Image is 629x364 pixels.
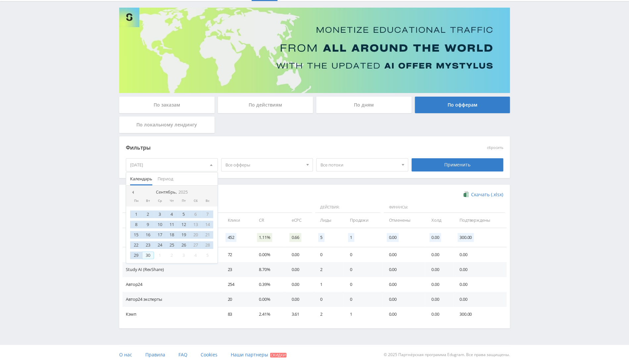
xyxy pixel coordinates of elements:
[285,247,313,262] td: 0.00
[154,210,166,218] div: 3
[202,241,214,249] div: 28
[387,233,398,242] span: 0.00
[221,247,252,262] td: 72
[154,221,166,228] div: 10
[122,292,221,307] td: Автор24 эксперты
[314,277,343,292] td: 1
[231,351,268,358] span: Наши партнеры
[343,292,382,307] td: 0
[158,172,173,185] span: Период
[218,97,313,113] div: По действиям
[178,251,190,259] div: 3
[429,233,441,242] span: 0.00
[343,213,382,228] td: Продажи
[201,351,218,358] span: Cookies
[415,97,510,113] div: По офферам
[122,307,221,322] td: Кэмп
[463,191,503,198] a: Скачать (.xlsx)
[122,228,221,247] td: Итого:
[425,307,453,322] td: 0.00
[471,192,503,197] span: Скачать (.xlsx)
[119,116,215,133] div: По локальному лендингу
[142,221,154,228] div: 9
[343,307,382,322] td: 1
[190,251,202,259] div: 4
[178,351,187,358] span: FAQ
[425,262,453,277] td: 0.00
[221,292,252,307] td: 20
[453,292,507,307] td: 0.00
[252,247,285,262] td: 0.00%
[202,199,214,203] div: Вс
[122,202,312,213] span: Данные:
[130,251,142,259] div: 29
[314,247,343,262] td: 0
[453,247,507,262] td: 0.00
[119,351,132,358] span: О нас
[285,307,313,322] td: 3.61
[142,241,154,249] div: 23
[453,307,507,322] td: 300.00
[166,221,178,228] div: 11
[348,233,354,242] span: 1
[314,213,343,228] td: Лиды
[453,213,507,228] td: Подтверждены
[343,262,382,277] td: 0
[270,353,286,357] span: Скидки
[142,199,154,203] div: Вт
[382,307,424,322] td: 0.00
[285,213,313,228] td: eCPC
[252,277,285,292] td: 0.39%
[425,292,453,307] td: 0.00
[382,213,424,228] td: Отменены
[314,292,343,307] td: 0
[225,233,236,242] span: 452
[285,277,313,292] td: 0.00
[154,231,166,239] div: 17
[178,221,190,228] div: 12
[411,158,504,171] div: Применить
[225,159,303,171] span: Все офферы
[425,277,453,292] td: 0.00
[315,202,381,213] span: Действия:
[221,307,252,322] td: 83
[190,199,202,203] div: Сб
[202,231,214,239] div: 21
[122,262,221,277] td: Study AI (RevShare)
[178,210,190,218] div: 5
[384,202,505,213] span: Финансы:
[178,199,190,203] div: Пт
[166,199,178,203] div: Чт
[154,241,166,249] div: 24
[166,210,178,218] div: 4
[252,213,285,228] td: CR
[458,233,474,242] span: 300.00
[142,231,154,239] div: 16
[126,159,218,171] div: [DATE]
[122,213,221,228] td: Дата
[453,262,507,277] td: 0.00
[425,213,453,228] td: Холд
[145,351,165,358] span: Правила
[257,233,272,242] span: 1.11%
[285,292,313,307] td: 0.00
[343,277,382,292] td: 0
[382,262,424,277] td: 0.00
[190,221,202,228] div: 13
[285,262,313,277] td: 0.00
[142,210,154,218] div: 2
[318,233,324,242] span: 5
[119,97,215,113] div: По заказам
[178,231,190,239] div: 19
[130,241,142,249] div: 22
[166,251,178,259] div: 2
[221,262,252,277] td: 23
[126,143,408,153] div: Фильтры
[154,199,166,203] div: Ср
[252,307,285,322] td: 2.41%
[154,251,166,259] div: 1
[202,221,214,228] div: 14
[190,241,202,249] div: 27
[314,262,343,277] td: 2
[190,210,202,218] div: 6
